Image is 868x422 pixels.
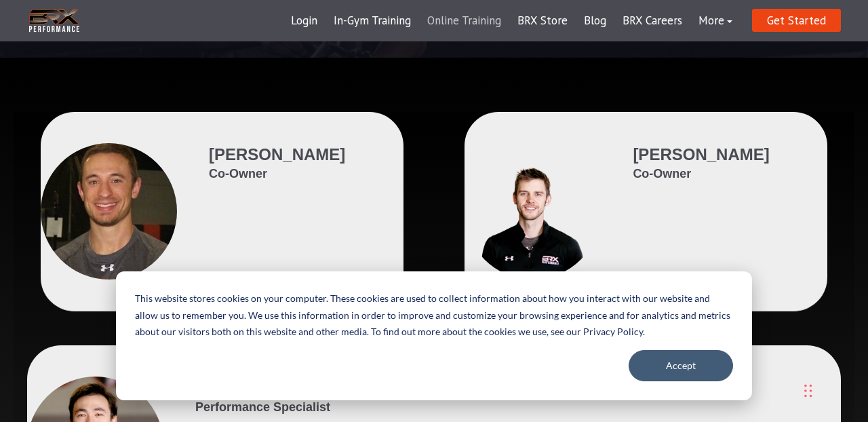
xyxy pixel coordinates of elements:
span: [PERSON_NAME] [209,145,345,164]
a: More [690,5,741,37]
a: Login [283,5,325,37]
img: BRX Transparent Logo-2 [27,7,81,35]
span: [PERSON_NAME] [633,145,769,164]
span: Performance Specialist [195,399,332,416]
a: Online Training [419,5,509,37]
a: In-Gym Training [325,5,419,37]
button: Accept [629,350,733,381]
iframe: Chat Widget [673,275,868,422]
div: Cookie banner [116,271,752,400]
a: Get Started [752,9,841,32]
span: Co-Owner [633,166,769,183]
div: Drag [804,370,812,411]
a: BRX Store [509,5,576,37]
p: This website stores cookies on your computer. These cookies are used to collect information about... [135,290,733,341]
a: Blog [576,5,614,37]
div: Navigation Menu [283,5,741,37]
a: BRX Careers [614,5,690,37]
span: Co-Owner [209,166,345,183]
